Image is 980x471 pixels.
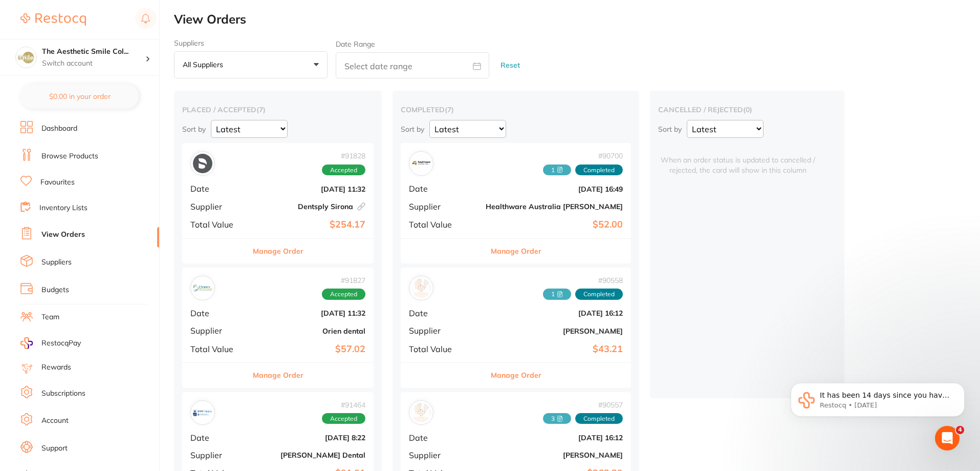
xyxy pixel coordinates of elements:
button: All suppliers [174,51,328,79]
label: Date Range [336,40,375,48]
span: Received [543,413,571,424]
label: Suppliers [174,39,328,47]
h2: completed ( 7 ) [401,105,631,114]
span: # 90557 [543,401,623,409]
span: Supplier [190,202,246,211]
span: Date [190,184,246,193]
span: # 91827 [322,276,365,284]
h2: cancelled / rejected ( 0 ) [658,105,836,114]
p: All suppliers [183,60,227,69]
p: Sort by [401,125,424,134]
img: Orien dental [193,278,212,298]
img: Dentsply Sirona [193,154,212,173]
div: Orien dental#91827AcceptedDate[DATE] 11:32SupplierOrien dentalTotal Value$57.02Manage Order [182,268,374,388]
b: $57.02 [254,344,365,355]
img: Restocq Logo [20,13,86,26]
span: # 91828 [322,152,365,160]
span: Supplier [409,202,477,211]
a: Support [41,443,68,454]
img: Adam Dental [411,278,431,298]
span: Received [543,165,571,176]
span: Date [190,433,246,442]
a: RestocqPay [20,337,81,349]
a: Budgets [41,285,69,295]
b: [PERSON_NAME] [486,451,623,459]
span: Date [409,184,477,193]
input: Select date range [336,52,489,78]
b: [DATE] 16:12 [486,434,623,442]
button: Manage Order [491,363,541,387]
a: Favourites [40,177,75,188]
b: $254.17 [254,219,365,230]
a: Inventory Lists [39,203,88,213]
span: 4 [956,426,964,434]
span: Total Value [190,344,246,354]
b: [DATE] 8:22 [254,434,365,442]
button: Manage Order [253,239,303,263]
b: Dentsply Sirona [254,202,365,211]
a: Subscriptions [41,388,85,399]
b: [DATE] 16:12 [486,309,623,317]
b: Healthware Australia [PERSON_NAME] [486,202,623,211]
span: Completed [575,289,623,300]
b: Orien dental [254,327,365,335]
span: # 91464 [322,401,365,409]
span: Total Value [190,220,246,229]
img: RestocqPay [20,337,33,349]
span: Date [409,309,477,318]
span: # 90700 [543,152,623,160]
iframe: Intercom live chat [935,426,960,450]
a: View Orders [41,230,85,240]
span: Total Value [409,220,477,229]
span: Supplier [409,326,477,335]
div: Dentsply Sirona#91828AcceptedDate[DATE] 11:32SupplierDentsply SironaTotal Value$254.17Manage Order [182,143,374,263]
button: Manage Order [253,363,303,387]
a: Restocq Logo [20,8,86,31]
img: The Aesthetic Smile Collective [16,47,36,68]
span: Completed [575,413,623,424]
b: [DATE] 11:32 [254,185,365,193]
h2: placed / accepted ( 7 ) [182,105,374,114]
p: Sort by [182,125,206,134]
iframe: Intercom notifications message [775,361,980,443]
b: [DATE] 11:32 [254,309,365,317]
span: RestocqPay [41,338,81,349]
b: $52.00 [486,219,623,230]
span: Accepted [322,289,365,300]
span: Date [409,433,477,442]
b: $43.21 [486,344,623,355]
button: $0.00 in your order [20,84,139,109]
span: Completed [575,165,623,176]
span: When an order status is updated to cancelled / rejected, the card will show in this column [658,143,818,175]
span: # 90558 [543,276,623,284]
img: Henry Schein Halas [411,403,431,422]
a: Team [41,312,59,322]
h2: View Orders [174,12,980,27]
img: Healthware Australia Ridley [411,154,431,173]
button: Reset [497,52,523,79]
h4: The Aesthetic Smile Collective [42,47,145,57]
a: Account [41,416,69,426]
span: Accepted [322,165,365,176]
b: [PERSON_NAME] Dental [254,451,365,459]
span: Supplier [409,450,477,460]
p: Sort by [658,125,682,134]
b: [DATE] 16:49 [486,185,623,193]
b: [PERSON_NAME] [486,327,623,335]
p: Switch account [42,58,145,69]
button: Manage Order [491,239,541,263]
a: Dashboard [41,124,77,134]
a: Suppliers [41,257,72,268]
span: Accepted [322,413,365,424]
span: Date [190,309,246,318]
span: Supplier [190,326,246,335]
img: Erskine Dental [193,403,212,422]
span: Total Value [409,344,477,354]
span: Received [543,289,571,300]
a: Browse Products [41,151,98,161]
a: Rewards [41,362,71,373]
